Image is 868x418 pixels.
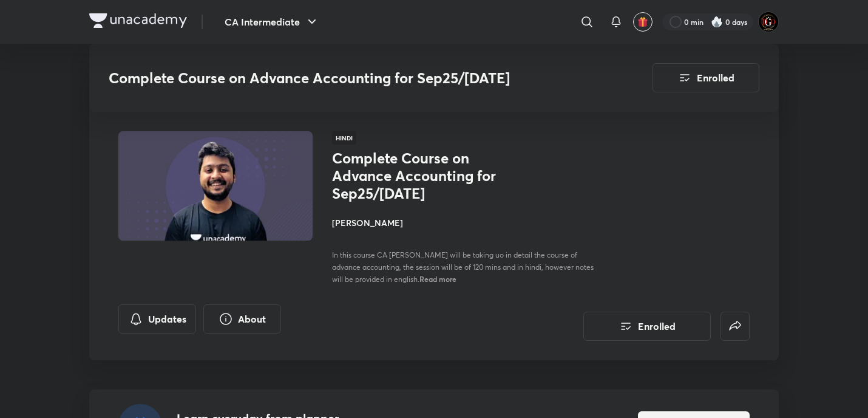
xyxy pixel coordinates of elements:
[89,13,187,28] img: Company Logo
[637,16,648,27] img: avatar
[332,216,604,229] h4: [PERSON_NAME]
[332,250,594,284] span: In this course CA [PERSON_NAME] will be taking uo in detail the course of advance accounting, the...
[117,130,314,242] img: Thumbnail
[203,304,281,334] button: About
[721,312,750,341] button: false
[89,13,187,31] a: Company Logo
[332,149,531,202] h1: Complete Course on Advance Accounting for Sep25/[DATE]
[118,304,196,334] button: Updates
[332,131,356,145] span: Hindi
[419,274,456,284] span: Read more
[217,10,327,34] button: CA Intermediate
[583,312,711,341] button: Enrolled
[653,63,759,92] button: Enrolled
[711,16,723,28] img: streak
[758,12,779,32] img: DGD°MrBEAN
[633,12,653,32] button: avatar
[109,69,584,87] h3: Complete Course on Advance Accounting for Sep25/[DATE]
